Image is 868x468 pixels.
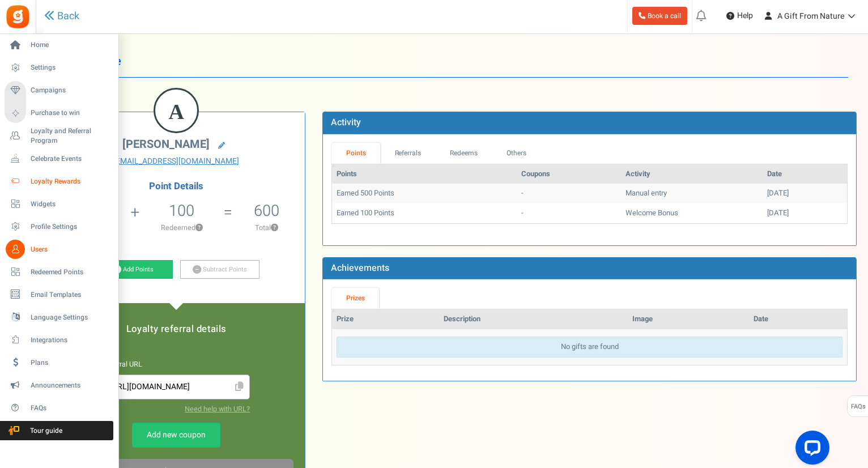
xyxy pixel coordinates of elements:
[31,335,110,345] span: Integrations
[5,104,113,123] a: Purchase to win
[5,398,113,418] a: FAQs
[5,330,113,350] a: Integrations
[122,136,210,152] span: [PERSON_NAME]
[31,290,110,300] span: Email Templates
[5,426,84,436] span: Tour guide
[31,313,110,322] span: Language Settings
[169,202,194,219] h5: 100
[626,188,667,198] span: Manual entry
[332,184,516,203] td: Earned 500 Points
[436,143,492,164] a: Redeems
[332,164,516,184] th: Points
[5,353,113,372] a: Plans
[103,361,250,369] h6: Referral URL
[31,381,110,390] span: Announcements
[734,10,753,22] span: Help
[337,337,843,358] div: No gifts are found
[31,245,110,254] span: Users
[155,90,197,134] figcaption: A
[517,164,622,184] th: Coupons
[31,177,110,186] span: Loyalty Rewards
[230,377,248,397] span: Click to Copy
[621,164,763,184] th: Activity
[380,143,436,164] a: Referrals
[31,154,110,164] span: Celebrate Events
[5,376,113,395] a: Announcements
[749,309,847,329] th: Date
[185,404,250,414] a: Need help with URL?
[31,358,110,368] span: Plans
[5,217,113,236] a: Profile Settings
[5,58,113,78] a: Settings
[31,108,110,118] span: Purchase to win
[5,81,113,100] a: Campaigns
[331,288,379,309] a: Prizes
[5,149,113,168] a: Celebrate Events
[767,208,843,219] div: [DATE]
[492,143,541,164] a: Others
[763,164,847,184] th: Date
[31,222,110,232] span: Profile Settings
[5,36,113,55] a: Home
[48,181,305,192] h4: Point Details
[59,324,293,334] h5: Loyalty referral details
[628,309,749,329] th: Image
[767,188,843,199] div: [DATE]
[31,126,113,146] span: Loyalty and Referral Program
[31,86,110,95] span: Campaigns
[271,224,278,232] button: ?
[31,403,110,413] span: FAQs
[331,116,361,129] b: Activity
[5,240,113,259] a: Users
[31,40,110,50] span: Home
[331,261,389,275] b: Achievements
[5,308,113,327] a: Language Settings
[5,262,113,282] a: Redeemed Points
[93,260,173,279] a: Add Points
[777,10,844,22] span: A Gift From Nature
[5,172,113,191] a: Loyalty Rewards
[31,63,110,73] span: Settings
[31,199,110,209] span: Widgets
[850,396,866,418] span: FAQs
[31,267,110,277] span: Redeemed Points
[5,194,113,214] a: Widgets
[141,223,222,233] p: Redeemed
[56,156,296,167] a: [EMAIL_ADDRESS][DOMAIN_NAME]
[332,309,439,329] th: Prize
[5,126,113,146] a: Loyalty and Referral Program
[517,203,622,223] td: -
[56,45,848,78] h1: User Profile
[332,203,516,223] td: Earned 100 Points
[254,202,279,219] h5: 600
[632,7,687,25] a: Book a call
[5,4,31,29] img: Gratisfaction
[517,184,622,203] td: -
[621,203,763,223] td: Welcome Bonus
[132,423,220,448] a: Add new coupon
[234,223,299,233] p: Total
[5,285,113,304] a: Email Templates
[722,7,758,25] a: Help
[180,260,259,279] a: Subtract Points
[195,224,203,232] button: ?
[439,309,628,329] th: Description
[331,143,380,164] a: Points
